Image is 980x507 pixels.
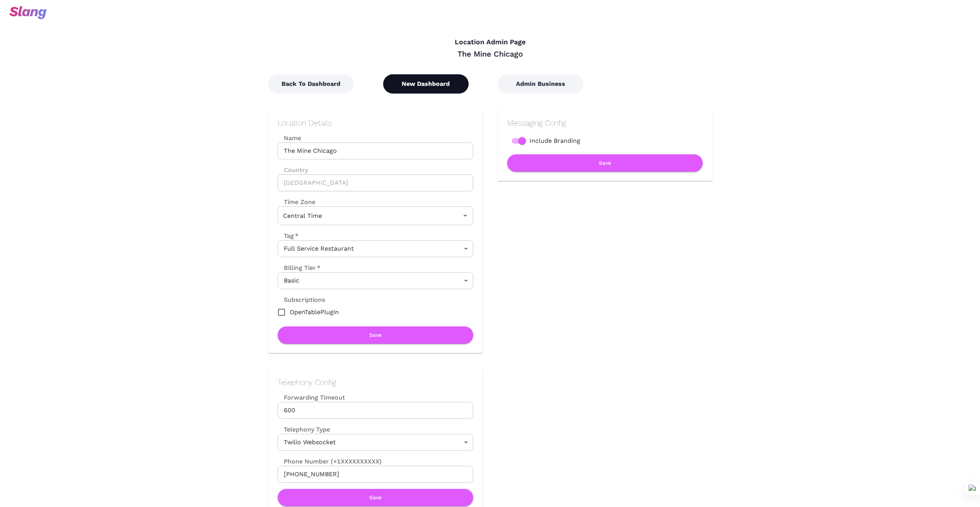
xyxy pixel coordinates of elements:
[9,6,47,19] img: svg+xml;base64,PHN2ZyB3aWR0aD0iOTciIGhlaWdodD0iMzQiIHZpZXdCb3g9IjAgMCA5NyAzNCIgZmlsbD0ibm9uZSIgeG...
[278,240,473,257] div: Full Service Restaurant
[278,272,473,289] div: Basic
[278,378,473,387] h2: Telephony Config
[278,134,473,142] label: Name
[507,154,703,172] button: Save
[383,80,469,87] a: New Dashboard
[278,231,298,240] label: Tag
[278,393,473,402] label: Forwarding Timeout
[290,308,339,317] span: OpenTablePlugin
[507,118,703,127] h2: Messaging Config
[278,489,473,506] button: Save
[278,118,473,127] h2: Location Details
[268,38,712,47] h4: Location Admin Page
[278,326,473,344] button: Save
[498,80,583,87] a: Admin Business
[460,210,471,221] button: Open
[268,80,354,87] a: Back To Dashboard
[268,49,712,59] div: The Mine Chicago
[278,434,473,451] div: Twilio Websocket
[278,263,320,272] label: Billing Tier
[268,74,354,94] button: Back To Dashboard
[498,74,583,94] button: Admin Business
[529,136,580,146] span: Include Branding
[383,74,469,94] button: New Dashboard
[278,425,330,434] label: Telephony Type
[278,166,473,174] label: Country
[278,457,473,466] label: Phone Number (+1XXXXXXXXXX)
[278,197,473,206] label: Time Zone
[278,295,325,304] label: Subscriptions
